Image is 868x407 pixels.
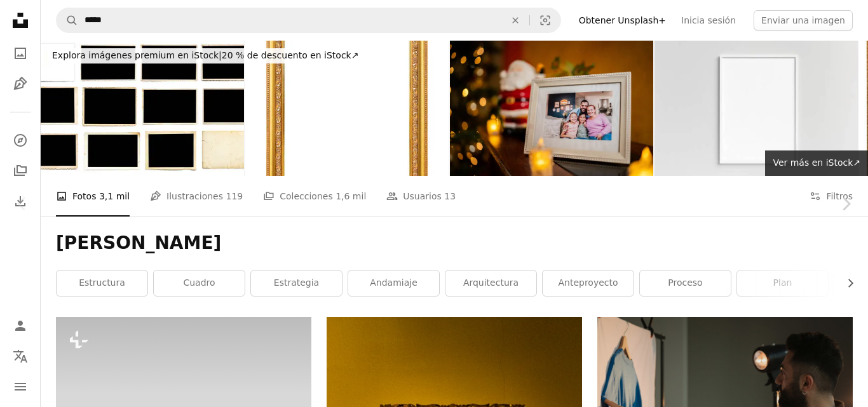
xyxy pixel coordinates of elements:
a: estrategia [251,270,342,296]
span: Explora imágenes premium en iStock | [52,50,222,60]
h1: [PERSON_NAME] [56,232,853,255]
a: estructura [57,270,147,296]
button: Buscar en Unsplash [57,8,78,32]
a: Inicia sesión [674,10,743,30]
span: 13 [444,189,456,203]
span: Ver más en iStock ↗ [773,157,860,168]
button: desplazar lista a la derecha [839,270,853,296]
img: Marco dorado estilo vintage para foto o pintura aislada sobre fondo blanco, trazado de recorte [245,41,449,176]
a: Ilustraciones [8,71,33,97]
a: Explorar [8,128,33,153]
a: cuadro [154,270,245,296]
a: proceso [640,270,731,296]
a: Usuarios 13 [386,176,456,217]
a: Obtener Unsplash+ [571,10,674,30]
a: Ilustraciones 119 [150,176,243,217]
button: Borrar [501,8,529,32]
img: Empty white photo frame template hanging on the wall [654,41,858,176]
img: Vintage photo frames [41,41,244,176]
button: Idioma [8,344,33,369]
a: Colecciones 1,6 mil [263,176,366,217]
a: anteproyecto [543,270,634,296]
a: Ver más en iStock↗ [765,150,868,176]
a: Fotos [8,41,33,66]
a: plan [737,270,828,296]
a: andamiaje [348,270,439,296]
a: arquitectura [445,270,536,296]
button: Menú [8,374,33,399]
button: Enviar una imagen [754,10,853,30]
a: Explora imágenes premium en iStock|20 % de descuento en iStock↗ [41,41,370,71]
form: Encuentra imágenes en todo el sitio [56,8,561,33]
span: 119 [226,189,243,203]
a: Siguiente [824,143,868,265]
a: Iniciar sesión / Registrarse [8,313,33,338]
img: Family picture frame during christmas at home [450,41,653,176]
span: 1,6 mil [336,189,366,203]
button: Filtros [810,176,853,217]
span: 20 % de descuento en iStock ↗ [52,50,358,60]
button: Búsqueda visual [530,8,560,32]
